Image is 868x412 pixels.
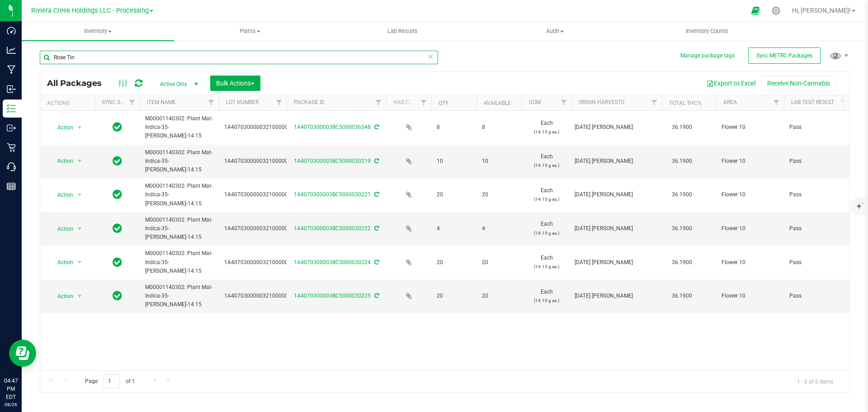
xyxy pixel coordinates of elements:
[482,258,516,267] span: 20
[216,80,255,87] span: Bulk Actions
[224,292,301,300] span: 1A4070300000321000000050
[145,182,213,208] span: M00001140302: Plant Mat-Indica-35-[PERSON_NAME]-14.15
[31,7,149,14] span: Riviera Creek Holdings LLC - Processing
[22,27,174,35] span: Inventory
[667,155,697,168] span: 36.1900
[667,256,697,269] span: 36.1900
[479,22,631,41] a: Audit
[575,258,659,267] div: [DATE] [PERSON_NAME]
[761,76,836,91] button: Receive Non-Cannabis
[722,224,778,233] span: Flower 10
[375,27,430,35] span: Lab Results
[113,222,122,235] span: In Sync
[579,99,624,105] a: Origin Harvests
[437,292,471,300] span: 20
[373,293,379,299] span: Sync from Compliance System
[680,52,735,60] button: Manage package tags
[145,148,213,175] span: M00001140302: Plant Mat-Indica-35-[PERSON_NAME]-14.15
[294,191,371,198] a: 1A4070300003BC5000030221
[722,190,778,199] span: Flower 10
[527,262,566,271] p: (14.15 g ea.)
[49,256,74,269] span: Action
[145,249,213,275] span: M00001140302: Plant Mat-Indica-35-[PERSON_NAME]-14.15
[722,258,778,267] span: Flower 10
[113,121,122,133] span: In Sync
[210,76,260,91] button: Bulk Actions
[527,119,566,136] span: Each
[792,7,851,14] span: Hi, [PERSON_NAME]!
[74,256,85,269] span: select
[49,121,74,134] span: Action
[667,188,697,201] span: 36.1900
[722,123,778,132] span: Flower 10
[7,65,16,74] inline-svg: Manufacturing
[527,128,566,136] p: (14.15 g ea.)
[373,124,379,130] span: Sync from Compliance System
[294,225,371,232] a: 1A4070300003BC5000030222
[437,157,471,166] span: 10
[174,22,326,41] a: Plants
[113,155,122,167] span: In Sync
[272,95,287,110] a: Filter
[145,283,213,309] span: M00001140302: Plant Mat-Indica-35-[PERSON_NAME]-14.15
[790,374,840,388] span: 1 - 6 of 6 items
[7,85,16,94] inline-svg: Inbound
[226,99,259,105] a: Lot Number
[482,123,516,132] span: 8
[294,293,371,299] a: 1A4070300003BC5000030225
[756,52,812,59] span: Sync METRC Packages
[9,340,36,367] iframe: Resource center
[527,220,566,237] span: Each
[371,95,386,110] a: Filter
[104,374,120,388] input: 1
[439,100,448,106] a: Qty
[527,254,566,271] span: Each
[113,188,122,201] span: In Sync
[4,377,18,401] p: 04:47 PM EDT
[49,290,74,303] span: Action
[748,47,821,64] button: Sync METRC Packages
[789,157,846,166] span: Pass
[527,152,566,170] span: Each
[575,292,659,300] div: [DATE] [PERSON_NAME]
[669,100,702,106] a: Total THC%
[482,190,516,199] span: 20
[7,46,16,55] inline-svg: Analytics
[49,155,74,167] span: Action
[7,26,16,35] inline-svg: Dashboard
[789,292,846,300] span: Pass
[74,290,85,303] span: select
[575,157,659,166] div: [DATE] [PERSON_NAME]
[557,95,571,110] a: Filter
[527,161,566,170] p: (14.15 g ea.)
[745,2,766,19] span: Open Ecommerce Menu
[482,292,516,300] span: 20
[49,189,74,201] span: Action
[294,99,325,105] a: Package ID
[74,189,85,201] span: select
[484,100,511,106] a: Available
[7,123,16,133] inline-svg: Outbound
[575,190,659,199] div: [DATE] [PERSON_NAME]
[667,121,697,134] span: 36.1900
[527,288,566,305] span: Each
[437,123,471,132] span: 8
[373,259,379,265] span: Sync from Compliance System
[789,123,846,132] span: Pass
[7,143,16,152] inline-svg: Retail
[74,155,85,167] span: select
[527,195,566,204] p: (14.15 g ea.)
[667,289,697,303] span: 36.1900
[373,191,379,198] span: Sync from Compliance System
[722,292,778,300] span: Flower 10
[47,78,111,88] span: All Packages
[294,158,371,164] a: 1A4070300003BC5000030219
[7,104,16,113] inline-svg: Inventory
[837,95,852,110] a: Filter
[722,157,778,166] span: Flower 10
[224,224,301,233] span: 1A4070300000321000000050
[147,99,176,105] a: Item Name
[701,76,761,91] button: Export to Excel
[224,123,301,132] span: 1A4070300000321000000050
[482,157,516,166] span: 10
